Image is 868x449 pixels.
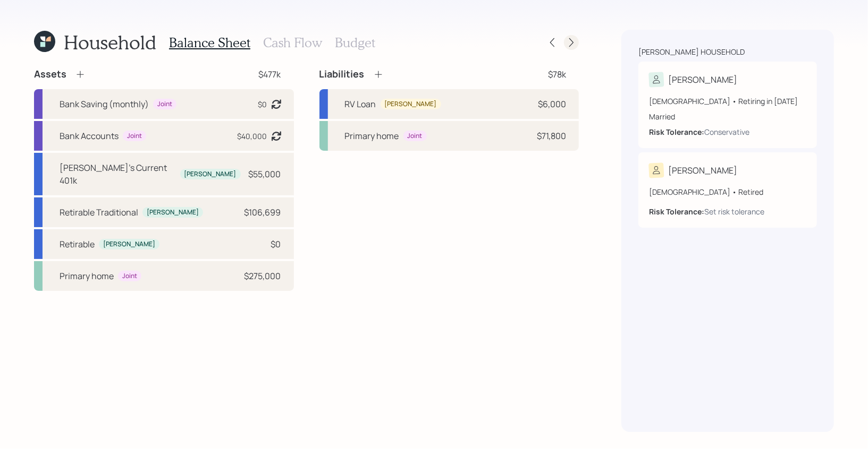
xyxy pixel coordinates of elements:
[649,127,704,137] b: Risk Tolerance:
[258,99,267,110] div: $0
[345,129,399,142] div: Primary home
[60,98,149,110] div: Bank Saving (monthly)
[122,272,137,281] div: Joint
[537,129,566,142] div: $71,800
[64,31,156,54] h1: Household
[169,35,250,50] h3: Balance Sheet
[649,186,806,197] div: [DEMOGRAPHIC_DATA] • Retired
[408,132,423,141] div: Joint
[60,129,119,142] div: Bank Accounts
[668,73,737,86] div: [PERSON_NAME]
[385,100,437,109] div: [PERSON_NAME]
[548,68,566,81] div: $78k
[259,68,281,81] div: $477k
[249,168,281,180] div: $55,000
[60,270,114,282] div: Primary home
[704,206,764,217] div: Set risk tolerance
[538,98,566,110] div: $6,000
[649,96,806,107] div: [DEMOGRAPHIC_DATA] • Retiring in [DATE]
[245,206,281,219] div: $106,699
[319,68,365,80] h4: Liabilities
[60,238,95,251] div: Retirable
[127,132,142,141] div: Joint
[103,240,155,249] div: [PERSON_NAME]
[238,131,267,142] div: $40,000
[60,161,176,187] div: [PERSON_NAME]'s Current 401k
[704,126,749,137] div: Conservative
[668,164,737,177] div: [PERSON_NAME]
[345,98,376,110] div: RV Loan
[638,47,745,57] div: [PERSON_NAME] household
[147,208,199,217] div: [PERSON_NAME]
[271,238,281,251] div: $0
[60,206,138,219] div: Retirable Traditional
[184,170,237,179] div: [PERSON_NAME]
[157,100,172,109] div: Joint
[335,35,375,50] h3: Budget
[263,35,322,50] h3: Cash Flow
[34,68,66,80] h4: Assets
[245,270,281,282] div: $275,000
[649,111,806,122] div: Married
[649,206,704,217] b: Risk Tolerance:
